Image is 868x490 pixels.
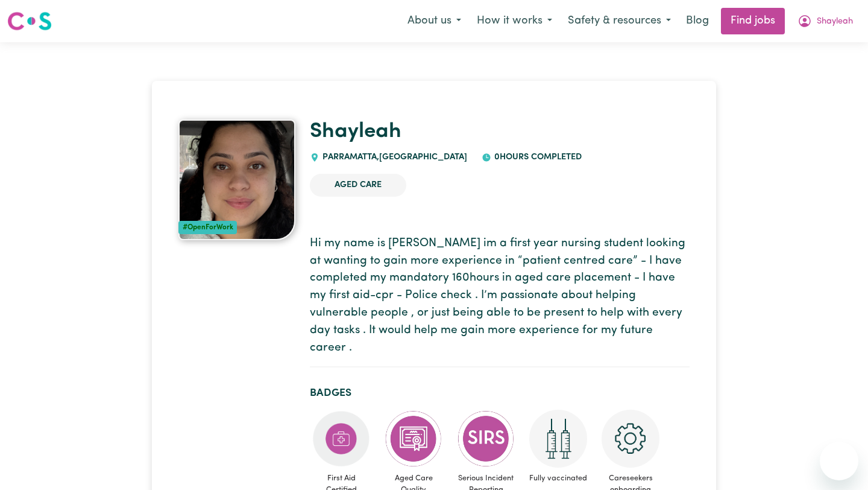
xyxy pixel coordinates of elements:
span: 0 hours completed [491,153,582,162]
img: CS Academy: Careseekers Onboarding course completed [602,410,659,468]
img: CS Academy: Serious Incident Reporting Scheme course completed [457,410,515,468]
iframe: Button to launch messaging window [820,442,858,480]
img: Care and support worker has completed First Aid Certification [312,410,370,468]
span: Fully vaccinated [527,468,590,489]
div: #OpenForWork [178,221,237,234]
a: Shayleah's profile picture'#OpenForWork [178,119,295,240]
h2: Badges [310,387,690,399]
button: How it works [469,8,560,34]
a: Careseekers logo [7,7,52,35]
a: Find jobs [721,8,785,34]
img: CS Academy: Aged Care Quality Standards & Code of Conduct course completed [385,410,442,468]
button: My Account [790,8,861,34]
li: Aged Care [310,174,406,197]
button: About us [400,8,469,34]
img: Careseekers logo [7,10,52,32]
p: Hi my name is [PERSON_NAME] im a first year nursing student looking at wanting to gain more exper... [310,235,690,357]
a: Shayleah [310,121,401,142]
img: Shayleah [178,119,295,240]
span: PARRAMATTA , [GEOGRAPHIC_DATA] [319,153,467,162]
span: Shayleah [817,15,853,28]
button: Safety & resources [560,8,679,34]
img: Care and support worker has received 2 doses of COVID-19 vaccine [529,410,587,468]
a: Blog [679,8,716,34]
